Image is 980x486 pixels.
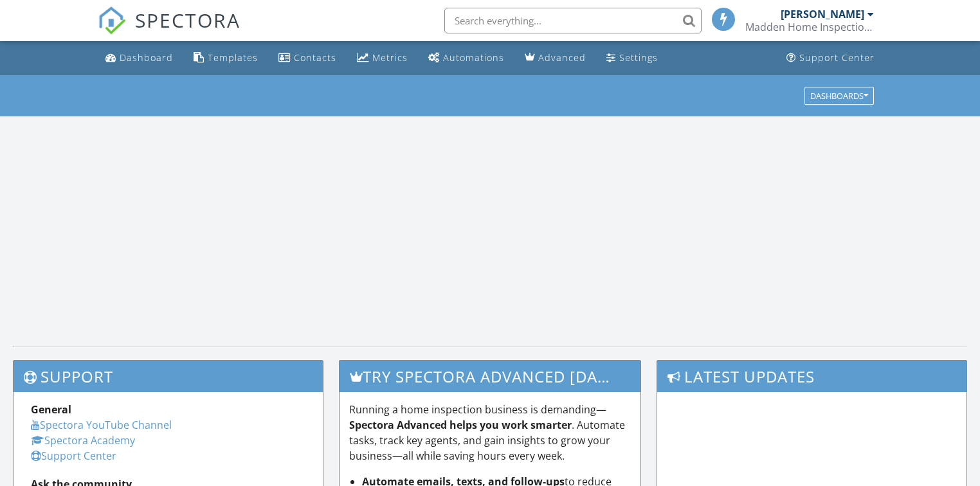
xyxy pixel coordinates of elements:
[657,361,966,392] h3: Latest Updates
[98,6,126,35] img: The Best Home Inspection Software - Spectora
[188,46,263,70] a: Templates
[538,51,586,64] div: Advanced
[208,51,258,64] div: Templates
[781,46,880,70] a: Support Center
[619,51,658,64] div: Settings
[120,51,173,64] div: Dashboard
[273,46,341,70] a: Contacts
[100,46,178,70] a: Dashboard
[135,6,240,33] span: SPECTORA
[352,46,413,70] a: Metrics
[31,402,71,417] strong: General
[443,51,504,64] div: Automations
[31,449,116,463] a: Support Center
[810,91,868,100] div: Dashboards
[804,87,874,105] button: Dashboards
[781,8,864,21] div: [PERSON_NAME]
[799,51,875,64] div: Support Center
[294,51,336,64] div: Contacts
[372,51,408,64] div: Metrics
[423,46,509,70] a: Automations (Basic)
[745,21,874,33] div: Madden Home Inspections
[98,17,240,44] a: SPECTORA
[340,361,641,392] h3: Try spectora advanced [DATE]
[14,361,323,392] h3: Support
[444,8,702,33] input: Search everything...
[31,418,172,432] a: Spectora YouTube Channel
[349,418,572,432] strong: Spectora Advanced helps you work smarter
[31,433,135,447] a: Spectora Academy
[349,402,631,464] p: Running a home inspection business is demanding— . Automate tasks, track key agents, and gain ins...
[601,46,663,70] a: Settings
[520,46,591,70] a: Advanced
